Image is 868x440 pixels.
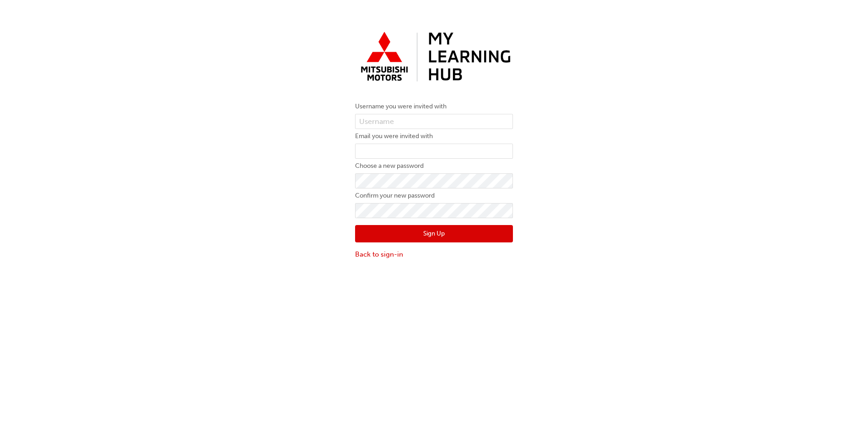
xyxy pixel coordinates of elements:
[355,249,513,260] a: Back to sign-in
[355,101,513,112] label: Username you were invited with
[355,114,513,129] input: Username
[355,225,513,242] button: Sign Up
[355,190,513,201] label: Confirm your new password
[355,27,513,87] img: mmal
[355,161,513,172] label: Choose a new password
[355,131,513,142] label: Email you were invited with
